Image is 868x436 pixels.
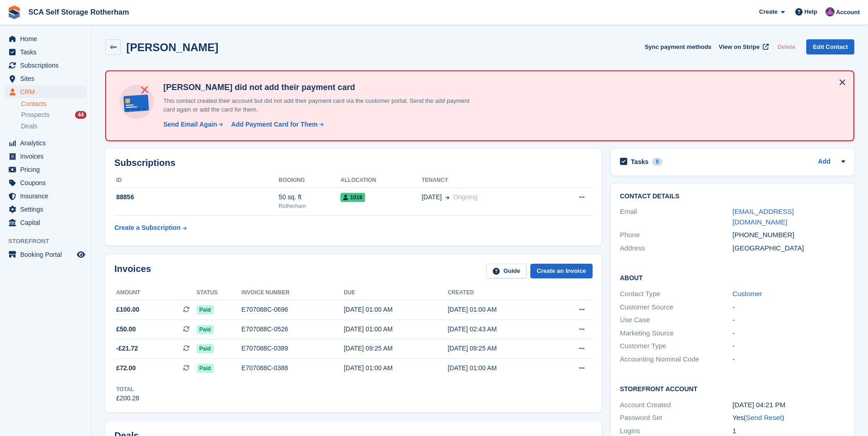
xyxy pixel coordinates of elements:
[652,158,663,166] div: 0
[75,111,86,119] div: 44
[242,363,344,373] div: E707088C-0388
[21,110,86,120] a: Prospects 44
[620,384,845,393] h2: Storefront Account
[620,341,733,351] div: Customer Type
[744,414,784,421] span: ( )
[733,400,845,410] div: [DATE] 04:21 PM
[126,41,218,53] h2: [PERSON_NAME]
[197,364,214,373] span: Paid
[116,385,140,393] div: Total
[733,207,794,226] a: [EMAIL_ADDRESS][DOMAIN_NAME]
[21,100,86,108] a: Contacts
[114,173,279,188] th: ID
[804,7,817,16] span: Help
[620,289,733,299] div: Contact Type
[21,122,38,131] span: Deals
[117,82,156,121] img: no-card-linked-e7822e413c904bf8b177c4d89f31251c4716f9871600ec3ca5bfc59e148c83f4.svg
[620,230,733,240] div: Phone
[197,325,214,334] span: Paid
[5,85,86,98] a: menu
[620,302,733,313] div: Customer Source
[620,193,845,200] h2: Contact Details
[733,243,845,254] div: [GEOGRAPHIC_DATA]
[344,286,447,300] th: Due
[733,315,845,325] div: -
[279,202,340,210] div: Rotherham
[20,248,75,261] span: Booking Portal
[806,39,854,54] a: Edit Contact
[5,163,86,176] a: menu
[116,363,136,373] span: £72.00
[197,344,214,353] span: Paid
[733,230,845,240] div: [PHONE_NUMBER]
[20,137,75,149] span: Analytics
[5,248,86,261] a: menu
[620,413,733,423] div: Password Set
[116,324,136,334] span: £50.00
[197,286,242,300] th: Status
[774,39,799,54] button: Delete
[421,192,442,202] span: [DATE]
[5,150,86,163] a: menu
[620,315,733,325] div: Use Case
[447,363,551,373] div: [DATE] 01:00 AM
[344,344,447,353] div: [DATE] 09:25 AM
[486,264,527,279] a: Guide
[114,158,593,168] h2: Subscriptions
[20,59,75,72] span: Subscriptions
[421,173,549,188] th: Tenancy
[530,264,593,279] a: Create an Invoice
[447,344,551,353] div: [DATE] 09:25 AM
[160,82,480,93] h4: [PERSON_NAME] did not add their payment card
[114,219,187,236] a: Create a Subscription
[5,216,86,229] a: menu
[21,122,86,131] a: Deals
[7,5,21,19] img: stora-icon-8386f47178a22dfd0bd8f6a31ec36ba5ce8667c1dd55bd0f319d3a0aa187defe.svg
[733,341,845,351] div: -
[733,302,845,313] div: -
[20,72,75,85] span: Sites
[5,46,86,58] a: menu
[719,43,760,52] span: View on Stripe
[20,85,75,98] span: CRM
[20,150,75,163] span: Invoices
[231,120,318,129] div: Add Payment Card for Them
[114,286,197,300] th: Amount
[5,203,86,216] a: menu
[242,305,344,314] div: E707088C-0696
[114,264,151,279] h2: Invoices
[733,328,845,339] div: -
[447,286,551,300] th: Created
[746,414,782,421] a: Send Reset
[733,290,762,298] a: Customer
[340,173,421,188] th: Allocation
[20,32,75,45] span: Home
[344,324,447,334] div: [DATE] 01:00 AM
[620,243,733,254] div: Address
[116,393,140,403] div: £200.28
[114,223,181,233] div: Create a Subscription
[620,400,733,410] div: Account Created
[20,46,75,58] span: Tasks
[160,96,480,114] p: This contact created their account but did not add their payment card via the customer portal. Se...
[620,328,733,339] div: Marketing Source
[733,413,845,423] div: Yes
[5,137,86,149] a: menu
[114,192,279,202] div: 88856
[75,249,86,260] a: Preview store
[5,190,86,202] a: menu
[279,192,340,202] div: 50 sq. ft
[645,39,712,54] button: Sync payment methods
[197,305,214,314] span: Paid
[25,5,133,20] a: SCA Self Storage Rotherham
[340,193,365,202] span: 1018
[20,190,75,202] span: Insurance
[836,8,860,17] span: Account
[242,286,344,300] th: Invoice number
[5,72,86,85] a: menu
[620,354,733,365] div: Accounting Nominal Code
[620,273,845,282] h2: About
[227,120,324,129] a: Add Payment Card for Them
[825,7,835,16] img: Bethany Bloodworth
[20,176,75,189] span: Coupons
